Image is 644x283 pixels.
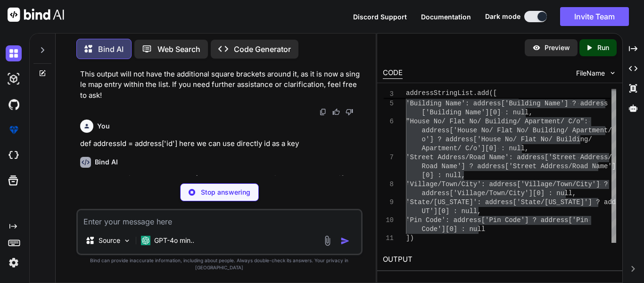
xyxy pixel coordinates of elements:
img: attachment [322,235,333,246]
p: def addressId = address['id'] here we can use directly id as a key [80,138,361,149]
div: 11 [383,234,394,243]
p: Bind AI [98,43,124,55]
img: like [332,108,340,116]
span: Discord Support [353,13,407,21]
img: Pick Models [123,237,131,245]
p: Source [99,236,120,245]
img: darkChat [6,45,22,61]
span: FileName [576,69,605,78]
div: CODE [383,68,403,79]
p: Yes, you can directly use the key to access the value in the map if you are certain that the key ... [80,173,361,195]
span: y'] ? [588,180,608,188]
span: Documentation [421,13,471,21]
span: Apartment/ C/o'][0] : null, [422,145,529,152]
h6: Bind AI [95,157,118,167]
span: 'Pin Code': address['Pin Code'] ? address['Pin [406,216,588,224]
img: GPT-4o mini [141,236,150,245]
p: Stop answering [201,188,250,197]
img: Bind AI [8,8,64,22]
code: address [293,174,323,183]
span: Road Name'] ? address['Street Address/Road Name'] [422,163,616,170]
p: Preview [545,43,570,52]
span: addressStringList.add([ [406,89,497,97]
p: This output will not have the additional square brackets around it, as it is now a single map ent... [80,69,361,101]
button: Documentation [421,12,471,22]
h2: OUTPUT [377,249,622,271]
button: Discord Support [353,12,407,22]
span: Dark mode [485,12,520,21]
div: 10 [383,216,394,225]
span: o'] ? address['House No/ Flat No/ Building/ [422,136,592,143]
div: 9 [383,198,394,207]
span: [0] : null, [422,172,465,179]
img: premium [6,122,22,138]
span: UT'][0] : null, [422,207,481,215]
span: 3 [383,90,394,99]
h6: You [97,121,110,131]
img: copy [319,108,327,116]
img: cloudideIcon [6,147,22,163]
span: dress [588,100,608,107]
span: ['Building ID'][0] : null, [422,91,525,98]
p: Bind can provide inaccurate information, including about people. Always double-check its answers.... [76,257,363,271]
p: Code Generator [234,43,291,55]
span: address['House No/ Flat No/ Building/ Apartment/ C [422,127,620,134]
p: GPT-4o min.. [154,236,194,245]
code: 'id' [190,174,207,183]
img: settings [6,255,22,271]
span: 'Building Name': address['Building Name'] ? ad [406,100,588,107]
span: Code'][0] : null [422,225,485,233]
span: 'Village/Town/City': address['Village/Town/Cit [406,180,588,188]
span: "House No/ Flat No/ Building/ Apartment/ C/o": [406,118,588,125]
img: darkAi-studio [6,71,22,87]
div: 7 [383,153,394,162]
img: githubDark [6,96,22,112]
div: 5 [383,99,394,108]
div: 6 [383,117,394,126]
p: Run [597,43,609,52]
span: ]) [406,234,414,242]
span: 'Street Address/Road Name': address['Street Ad [406,154,588,161]
span: dress/ [588,154,611,161]
img: preview [532,43,541,52]
p: Web Search [157,43,200,55]
span: ['Building Name'][0] : null, [422,109,533,116]
img: dislike [346,108,353,116]
span: address['Village/Town/City'][0] : null, [422,189,577,197]
button: Invite Team [560,7,629,26]
img: icon [340,236,350,246]
img: chevron down [609,69,617,77]
div: 8 [383,180,394,189]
